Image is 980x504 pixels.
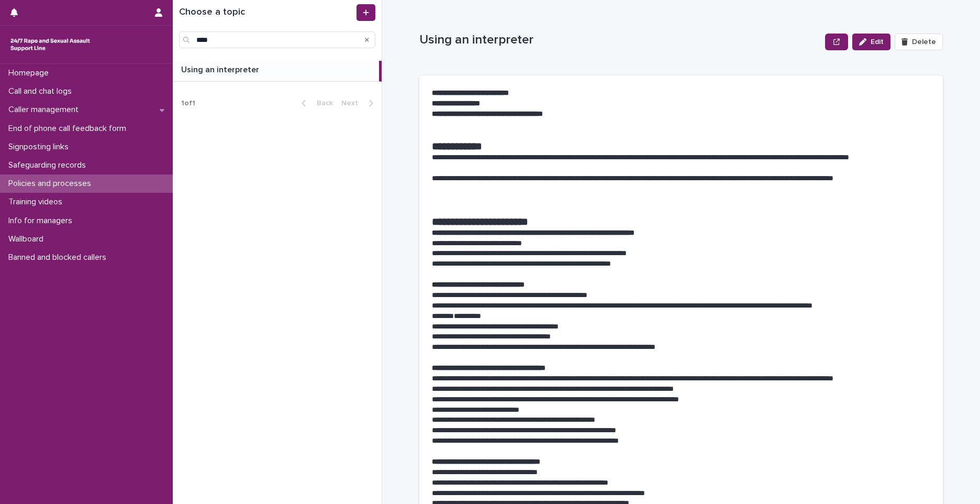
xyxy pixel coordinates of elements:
p: Training videos [4,197,71,207]
h1: Choose a topic [179,7,354,18]
p: Banned and blocked callers [4,253,115,262]
span: Delete [912,38,936,46]
p: Using an interpreter [419,32,821,48]
p: End of phone call feedback form [4,124,135,134]
p: Policies and processes [4,179,99,189]
p: Info for managers [4,216,81,226]
p: Using an interpreter [181,63,261,75]
p: Call and chat logs [4,86,80,96]
img: rhQMoQhaT3yELyF149Cw [8,34,92,55]
span: Next [341,100,364,107]
button: Next [337,98,382,108]
p: Safeguarding records [4,160,94,170]
span: Back [310,100,333,107]
a: Using an interpreterUsing an interpreter [173,61,382,82]
p: Wallboard [4,234,52,244]
p: 1 of 1 [173,91,204,116]
input: Search [179,31,375,48]
p: Signposting links [4,142,77,152]
p: Homepage [4,68,57,78]
span: Edit [871,38,884,46]
button: Delete [895,34,943,50]
p: Caller management [4,105,87,115]
button: Back [293,98,337,108]
button: Edit [852,34,890,50]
